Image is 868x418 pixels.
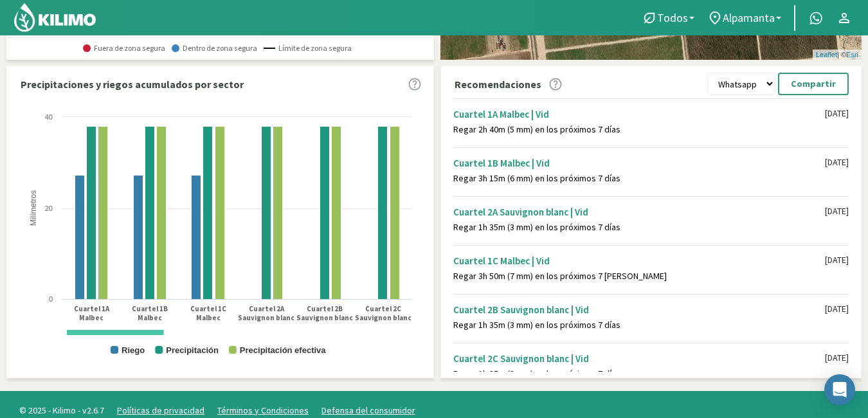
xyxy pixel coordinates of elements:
span: Fuera de zona segura [83,44,165,53]
div: Cuartel 1C Malbec | Vid [453,255,825,267]
text: Cuartel 1B Malbec [132,304,168,322]
div: | © [813,50,862,60]
text: Cuartel 2B Sauvignon blanc [296,304,353,322]
span: Dentro de zona segura [172,44,257,53]
text: Cuartel 2A Sauvignon blanc [238,304,294,322]
img: Kilimo [13,2,97,33]
div: [DATE] [825,157,849,168]
div: Cuartel 2C Sauvignon blanc | Vid [453,352,825,365]
div: Open Intercom Messenger [824,374,855,405]
div: Regar 1h 35m (3 mm) en los próximos 7 días [453,368,825,379]
div: Regar 1h 35m (3 mm) en los próximos 7 días [453,222,825,233]
div: [DATE] [825,255,849,266]
text: 40 [45,113,53,121]
text: Riego [122,345,145,355]
text: Cuartel 1C Malbec [190,304,226,322]
p: Precipitaciones y riegos acumulados por sector [21,77,244,92]
div: Regar 1h 35m (3 mm) en los próximos 7 días [453,320,825,331]
a: Esri [846,51,858,59]
text: Precipitación [166,345,219,355]
div: [DATE] [825,304,849,314]
div: Regar 3h 50m (7 mm) en los próximos 7 [PERSON_NAME] [453,271,825,282]
text: Precipitación efectiva [240,345,326,355]
a: Políticas de privacidad [117,404,204,416]
span: Límite de zona segura [264,44,352,53]
div: Cuartel 2B Sauvignon blanc | Vid [453,304,825,316]
text: 0 [49,295,53,303]
span: © 2025 - Kilimo - v2.6.7 [13,404,111,417]
div: Cuartel 1A Malbec | Vid [453,108,825,120]
div: Cuartel 2A Sauvignon blanc | Vid [453,206,825,218]
div: [DATE] [825,352,849,363]
text: Cuartel 1A Malbec [74,304,110,322]
div: Regar 2h 40m (5 mm) en los próximos 7 días [453,124,825,135]
text: 20 [45,204,53,212]
p: Recomendaciones [455,77,541,92]
a: Términos y Condiciones [217,404,309,416]
span: Alpamanta [723,11,775,24]
span: Todos [657,11,688,24]
p: Compartir [791,77,836,91]
div: Cuartel 1B Malbec | Vid [453,157,825,169]
text: Milímetros [29,190,38,226]
a: Leaflet [816,51,837,59]
div: Regar 3h 15m (6 mm) en los próximos 7 días [453,173,825,184]
a: Defensa del consumidor [321,404,415,416]
text: Cuartel 2C Sauvignon blanc [355,304,411,322]
button: Compartir [778,73,849,95]
div: [DATE] [825,206,849,217]
div: [DATE] [825,108,849,119]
